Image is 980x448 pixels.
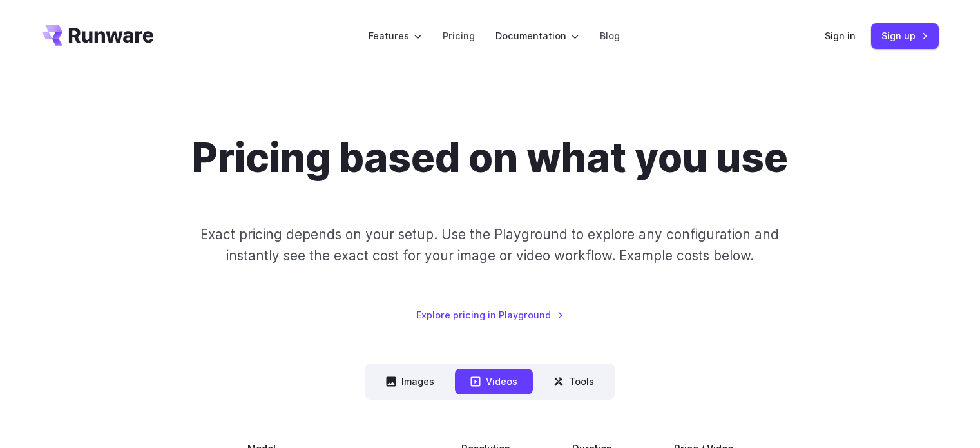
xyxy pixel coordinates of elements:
a: Sign up [871,23,939,48]
a: Blog [600,28,620,43]
button: Images [370,369,450,394]
label: Features [369,28,422,43]
p: Exact pricing depends on your setup. Use the Playground to explore any configuration and instantl... [176,224,803,267]
button: Videos [455,369,533,394]
a: Sign in [825,28,856,43]
a: Pricing [443,28,475,43]
a: Explore pricing in Playground [416,307,564,322]
button: Tools [538,369,610,394]
label: Documentation [495,28,579,43]
a: Go to / [42,25,154,46]
h1: Pricing based on what you use [192,134,788,182]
